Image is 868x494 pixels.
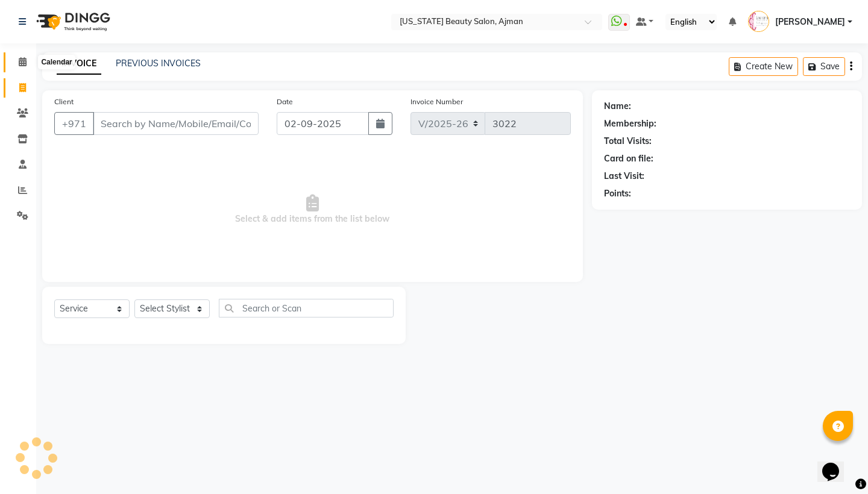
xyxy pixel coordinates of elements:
div: Last Visit: [604,170,644,183]
a: PREVIOUS INVOICES [116,58,201,69]
div: Card on file: [604,152,653,165]
button: Create New [729,57,798,76]
div: Name: [604,100,631,113]
span: Select & add items from the list below [54,149,571,270]
input: Search by Name/Mobile/Email/Code [93,112,259,135]
div: Total Visits: [604,135,652,148]
label: Date [277,96,293,107]
input: Search or Scan [219,299,394,317]
div: Membership: [604,117,656,130]
img: Sanket Gowda [748,11,769,32]
button: Save [803,57,845,76]
button: +971 [54,112,94,135]
div: Points: [604,187,631,200]
span: [PERSON_NAME] [775,16,845,28]
div: Calendar [38,55,75,69]
label: Client [54,96,74,107]
iframe: chat widget [817,446,856,482]
img: logo [31,5,113,39]
label: Invoice Number [410,96,463,107]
